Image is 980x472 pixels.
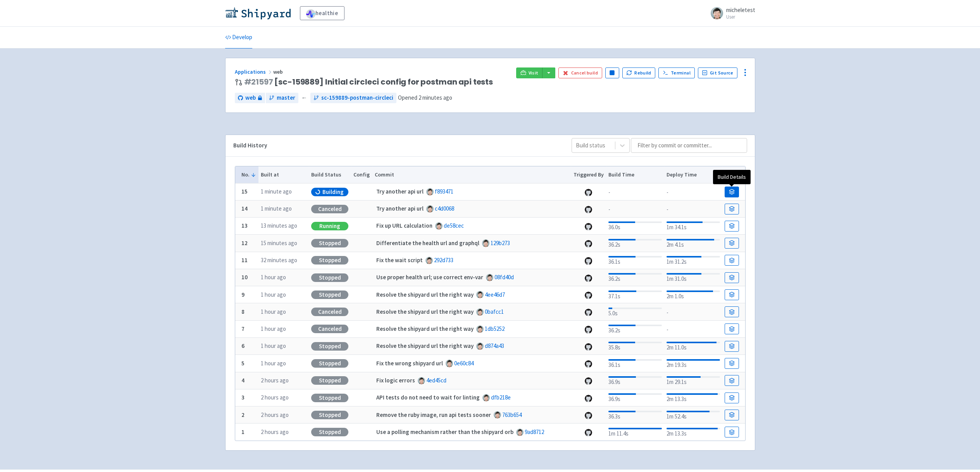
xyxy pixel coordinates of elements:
div: 36.1s [608,358,661,370]
a: Git Source [698,67,738,78]
span: Opened [398,94,452,101]
time: 1 hour ago [261,308,286,315]
b: 5 [241,360,245,367]
time: 15 minutes ago [261,239,297,247]
a: Build Details [725,204,739,214]
a: dfb218e [491,394,511,401]
a: 1db5252 [485,325,505,332]
time: 1 hour ago [261,291,286,298]
time: 2 hours ago [261,377,289,384]
button: Pause [605,67,619,78]
div: - [667,187,720,197]
div: Stopped [311,411,348,419]
div: 37.1s [608,289,661,301]
b: 10 [241,273,248,281]
div: Stopped [311,273,348,282]
time: 2 hours ago [261,428,289,436]
span: Building [322,188,344,196]
div: 2m 4.1s [667,237,720,249]
b: 4 [241,377,245,384]
time: 2 hours ago [261,394,289,401]
a: d874a43 [485,342,504,349]
strong: Resolve the shipyard url the right way [376,308,474,315]
a: Build Details [725,221,739,232]
time: 1 hour ago [261,273,286,281]
b: 8 [241,308,245,315]
a: #21597 [244,76,273,87]
a: Build Details [725,427,739,437]
time: 13 minutes ago [261,222,297,229]
th: Triggered By [571,166,606,183]
small: User [726,14,755,19]
th: Build Time [606,166,664,183]
div: - [667,307,720,317]
a: Build Details [725,238,739,249]
strong: Fix logic errors [376,377,415,384]
div: 36.0s [608,220,661,232]
th: Deploy Time [664,166,722,183]
b: 9 [241,291,245,298]
div: Stopped [311,239,348,247]
img: Shipyard logo [225,7,291,19]
a: 0bafcc1 [485,308,504,315]
div: Stopped [311,394,348,402]
div: 1m 31.2s [667,254,720,266]
a: master [266,93,298,103]
div: Stopped [311,359,348,368]
th: Build Status [309,166,351,183]
b: 13 [241,222,248,229]
div: 36.9s [608,375,661,387]
div: Stopped [311,256,348,265]
b: 2 [241,411,245,418]
div: 5.0s [608,306,661,318]
div: Build History [233,141,559,150]
span: sc-159889-postman-circleci [321,93,393,102]
a: sc-159889-postman-circleci [310,93,396,103]
a: 4ee46d7 [485,291,505,298]
a: Build Details [725,255,739,266]
div: 2m 1.0s [667,289,720,301]
th: Built at [258,166,309,183]
a: de58cec [444,222,464,229]
div: 36.2s [608,323,661,335]
time: 32 minutes ago [261,256,297,264]
a: Build Details [725,306,739,317]
div: 36.1s [608,254,661,266]
strong: Use a polling mechanism rather than the shipyard orb [376,428,513,436]
a: Build Details [725,187,739,197]
span: ← [301,93,307,102]
strong: Fix up URL calculation [376,222,432,229]
a: Build Details [725,341,739,352]
a: 292d733 [434,256,453,264]
a: 0e60c84 [454,360,474,367]
time: 1 hour ago [261,360,286,367]
a: Terminal [658,67,694,78]
time: 2 minutes ago [419,94,452,101]
a: Build Details [725,375,739,386]
a: f893471 [435,188,453,195]
div: 1m 34.1s [667,220,720,232]
div: Stopped [311,376,348,385]
strong: API tests do not need to wait for linting [376,394,480,401]
div: 2m 13.3s [667,392,720,404]
div: 36.3s [608,409,661,421]
div: 36.2s [608,237,661,249]
strong: Fix the wrong shipyard url [376,360,443,367]
div: 1m 31.0s [667,271,720,284]
a: healthie [300,6,344,20]
time: 1 minute ago [261,188,292,195]
button: No. [241,171,256,179]
div: 36.9s [608,392,661,404]
strong: Use proper health url; use correct env-var [376,273,483,281]
div: 2m 19.3s [667,358,720,370]
button: Rebuild [622,67,656,78]
span: micheletest [726,6,755,14]
div: Running [311,222,348,230]
time: 2 hours ago [261,411,289,418]
a: web [235,93,265,103]
a: 9ad8712 [525,428,544,436]
div: 1m 29.1s [667,375,720,387]
div: 2m 13.3s [667,426,720,438]
span: Visit [529,70,539,76]
b: 6 [241,342,245,349]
